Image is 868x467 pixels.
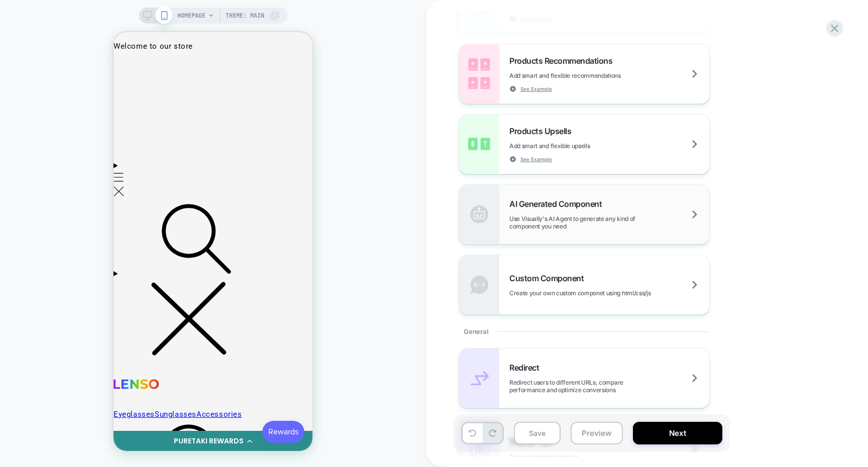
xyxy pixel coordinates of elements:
span: AI Generated Component [509,199,607,209]
span: Redirect users to different URLs, compare performance and optimize conversions [509,379,709,394]
button: Preview [571,422,623,444]
span: See Example [520,156,552,163]
a: Accessories [83,378,129,388]
span: Theme: MAIN [226,8,264,24]
div: PURETAKI REWARDS [60,404,130,414]
iframe: Button to open loyalty program pop-up [149,389,191,411]
span: Redirect [509,363,544,373]
span: Add smart and flexible upsells [509,142,640,150]
span: Products Recommendations [509,56,617,66]
button: Save [514,422,561,444]
span: HOMEPAGE [177,8,205,24]
div: General [459,315,710,348]
span: Use Visually's AI Agent to generate any kind of component you need [509,215,709,230]
span: Create your own custom componet using html/css/js [509,289,701,297]
span: Custom Component [509,273,589,283]
a: Sunglasses [41,378,83,388]
span: Add smart and flexible recommendations [509,72,671,79]
span: See Example [520,15,552,22]
span: See Example [520,85,552,92]
button: Next [633,422,722,444]
span: Products Upsells [509,126,576,136]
